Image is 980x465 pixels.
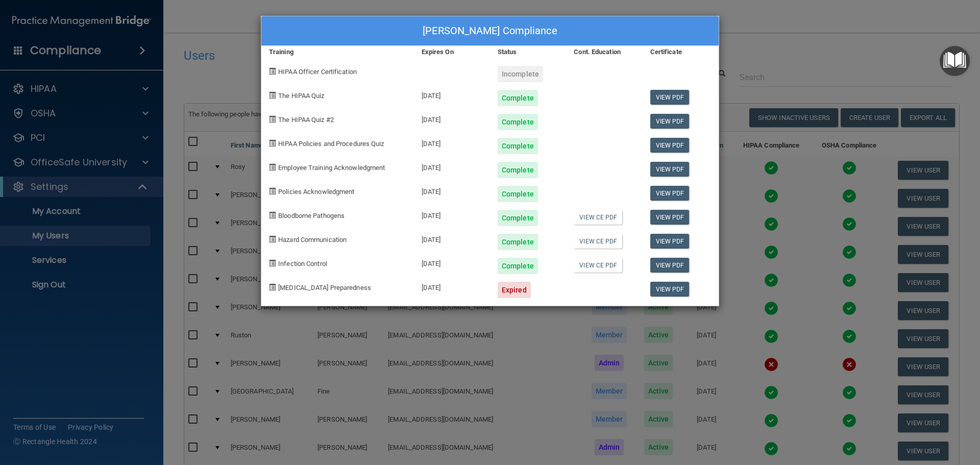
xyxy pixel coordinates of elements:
[574,234,622,249] a: View CE PDF
[414,130,490,154] div: [DATE]
[650,210,690,225] a: View PDF
[414,178,490,202] div: [DATE]
[278,164,385,172] span: Employee Training Acknowledgment
[574,210,622,225] a: View CE PDF
[278,92,324,100] span: The HIPAA Quiz
[940,46,970,76] button: Open Resource Center
[278,140,384,148] span: HIPAA Policies and Procedures Quiz
[414,46,490,58] div: Expires On
[498,138,538,154] div: Complete
[278,236,347,243] span: Hazard Communication
[278,188,354,195] span: Policies Acknowledgment
[414,154,490,178] div: [DATE]
[414,250,490,274] div: [DATE]
[566,46,642,58] div: Cont. Education
[278,116,334,124] span: The HIPAA Quiz #2
[498,90,538,106] div: Complete
[490,46,566,58] div: Status
[498,162,538,178] div: Complete
[574,258,622,273] a: View CE PDF
[278,68,357,76] span: HIPAA Officer Certification
[650,114,690,129] a: View PDF
[278,260,327,267] span: Infection Control
[498,66,543,82] div: Incomplete
[650,258,690,273] a: View PDF
[650,138,690,153] a: View PDF
[261,16,719,46] div: [PERSON_NAME] Compliance
[278,212,345,219] span: Bloodborne Pathogens
[414,106,490,130] div: [DATE]
[650,186,690,201] a: View PDF
[414,226,490,250] div: [DATE]
[498,258,538,274] div: Complete
[414,274,490,298] div: [DATE]
[650,282,690,297] a: View PDF
[414,82,490,106] div: [DATE]
[650,234,690,249] a: View PDF
[498,210,538,226] div: Complete
[261,46,414,58] div: Training
[498,234,538,250] div: Complete
[650,162,690,177] a: View PDF
[278,284,371,291] span: [MEDICAL_DATA] Preparedness
[498,186,538,202] div: Complete
[414,202,490,226] div: [DATE]
[803,393,968,433] iframe: Drift Widget Chat Controller
[498,114,538,130] div: Complete
[643,46,719,58] div: Certificate
[650,90,690,105] a: View PDF
[498,282,531,298] div: Expired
